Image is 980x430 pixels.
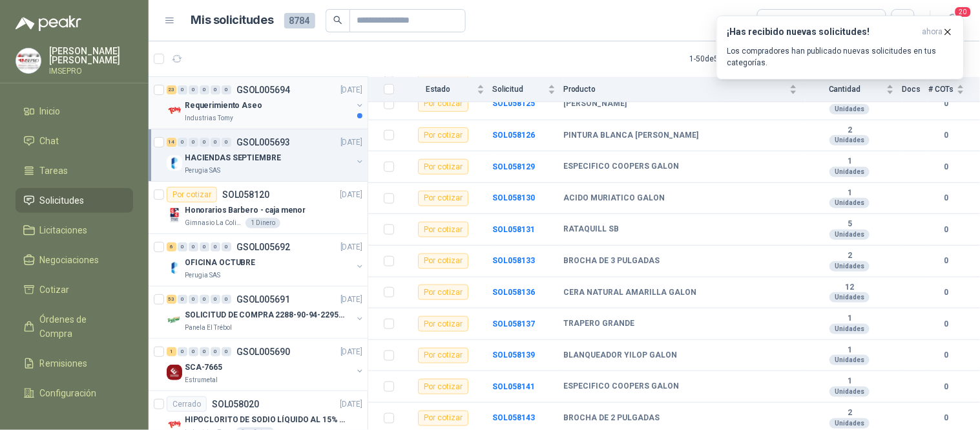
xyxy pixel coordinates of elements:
div: 23 [167,85,176,94]
span: Cotizar [40,283,70,297]
p: GSOL005692 [236,242,290,252]
div: 0 [200,138,209,147]
b: 0 [928,129,964,142]
b: SOL058129 [492,162,535,171]
div: Por cotizar [418,159,468,175]
b: 1 [805,188,894,199]
p: GSOL005691 [236,295,290,304]
a: 1 0 0 0 0 0 GSOL005690[DATE] Company LogoSCA-7665Estrumetal [167,344,365,385]
span: 8784 [284,13,315,28]
b: 0 [928,286,964,299]
span: Estado [402,85,474,94]
p: GSOL005693 [236,138,290,147]
p: Industrias Tomy [185,113,233,124]
p: GSOL005694 [236,85,290,94]
img: Company Logo [167,208,182,223]
a: Solicitudes [16,188,133,213]
b: PINTURA BLANCA [PERSON_NAME] [563,131,698,141]
div: Unidades [829,387,870,397]
div: 0 [200,242,209,252]
a: SOL058126 [492,131,535,140]
h3: ¡Has recibido nuevas solicitudes! [727,27,917,38]
b: CERA NATURAL AMARILLA GALON [563,288,696,298]
p: Estrumetal [185,375,218,385]
div: 0 [222,347,231,356]
b: 0 [928,318,964,330]
div: 1 - 50 de 5751 [690,48,774,69]
button: ¡Has recibido nuevas solicitudes!ahora Los compradores han publicado nuevas solicitudes en tus ca... [716,16,964,80]
div: 0 [178,295,187,304]
p: HACIENDAS SEPTIEMBRE [185,152,281,164]
span: ahora [923,27,943,38]
b: 12 [805,283,894,293]
a: SOL058133 [492,256,535,265]
p: HIPOCLORITO DE SODIO LÍQUIDO AL 15% CONT NETO 20L [185,414,346,426]
div: Unidades [829,167,870,177]
div: 1 [167,347,176,356]
p: [DATE] [340,136,362,149]
a: SOL058136 [492,288,535,297]
b: ESPECIFICO COOPERS GALON [563,162,679,172]
b: [PERSON_NAME] [563,99,627,109]
span: Tareas [40,164,68,178]
div: Por cotizar [418,253,468,269]
div: 0 [200,85,209,94]
div: Unidades [829,198,870,208]
div: 0 [222,242,231,252]
b: 2 [805,125,894,136]
div: 1 Dinero [245,218,280,228]
div: 0 [178,85,187,94]
div: Por cotizar [418,411,468,426]
div: Por cotizar [418,191,468,206]
a: 53 0 0 0 0 0 GSOL005691[DATE] Company LogoSOLICITUD DE COMPRA 2288-90-94-2295-96-2301-02-04Panela... [167,292,365,333]
a: SOL058131 [492,225,535,234]
img: Company Logo [167,365,182,380]
a: Negociaciones [16,248,133,272]
a: SOL058137 [492,319,535,328]
div: 0 [222,295,231,304]
a: SOL058125 [492,99,535,108]
img: Logo peakr [16,16,81,31]
div: Por cotizar [418,127,468,143]
th: Solicitud [492,77,563,102]
span: 20 [954,6,972,18]
a: 14 0 0 0 0 0 GSOL005693[DATE] Company LogoHACIENDAS SEPTIEMBREPerugia SAS [167,134,365,176]
b: 2 [805,251,894,261]
b: BROCHA DE 3 PULGADAS [563,256,660,266]
div: 0 [189,347,198,356]
div: Por cotizar [418,96,468,112]
p: SCA-7665 [185,361,222,374]
b: SOL058141 [492,382,535,391]
p: [PERSON_NAME] [PERSON_NAME] [49,47,133,65]
div: Unidades [829,355,870,365]
b: SOL058139 [492,350,535,360]
th: Producto [563,77,805,102]
span: search [333,16,342,25]
p: Requerimiento Aseo [185,100,262,112]
p: [DATE] [340,189,362,201]
a: Por cotizarSOL058120[DATE] Company LogoHonorarios Barbero - caja menorGimnasio La Colina1 Dinero [149,182,368,234]
b: RATAQUILL SB [563,224,619,235]
span: Inicio [40,104,61,118]
b: TRAPERO GRANDE [563,319,634,329]
a: Licitaciones [16,218,133,242]
div: 0 [178,138,187,147]
b: 0 [928,255,964,267]
div: Unidades [829,261,870,272]
img: Company Logo [167,260,182,275]
div: 0 [178,347,187,356]
div: Por cotizar [418,316,468,332]
p: Honorarios Barbero - caja menor [185,204,306,217]
p: [DATE] [340,398,362,411]
div: Unidades [829,104,870,114]
div: Por cotizar [418,379,468,394]
div: 0 [189,242,198,252]
img: Company Logo [167,155,182,171]
b: SOL058130 [492,193,535,202]
p: Gimnasio La Colina [185,218,243,228]
b: SOL058143 [492,413,535,422]
div: 0 [211,295,220,304]
div: 0 [211,347,220,356]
